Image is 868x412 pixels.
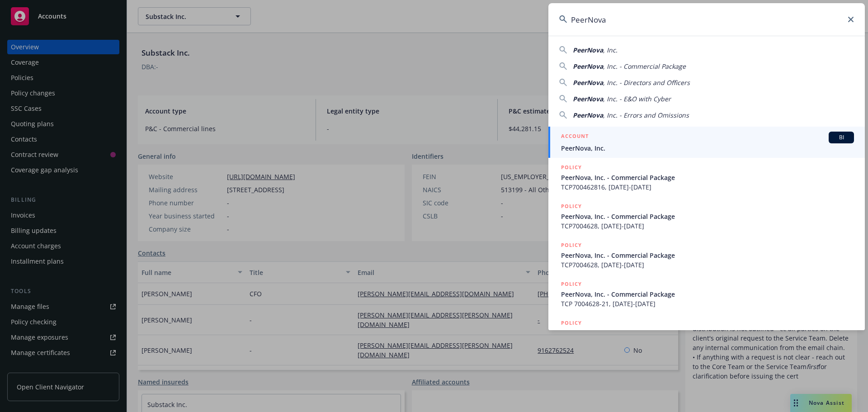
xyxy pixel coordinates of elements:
span: PeerNova, Inc. - Commercial Package [561,328,854,338]
span: , Inc. - E&O with Cyber [603,95,671,103]
span: PeerNova, Inc. - Commercial Package [561,212,854,221]
span: TCP 7004628-21, [DATE]-[DATE] [561,299,854,308]
span: PeerNova, Inc. - Commercial Package [561,173,854,182]
span: PeerNova, Inc. [561,143,854,153]
span: , Inc. - Directors and Officers [603,78,690,87]
span: , Inc. - Errors and Omissions [603,111,689,119]
span: PeerNova [573,111,603,119]
h5: POLICY [561,163,582,172]
a: POLICYPeerNova, Inc. - Commercial Package [548,313,865,352]
span: PeerNova, Inc. - Commercial Package [561,251,854,260]
span: TCP7004628, [DATE]-[DATE] [561,221,854,231]
span: TCP700462816, [DATE]-[DATE] [561,182,854,192]
h5: POLICY [561,318,582,327]
a: POLICYPeerNova, Inc. - Commercial PackageTCP 7004628-21, [DATE]-[DATE] [548,275,865,313]
span: PeerNova [573,78,603,87]
span: BI [832,133,850,142]
a: POLICYPeerNova, Inc. - Commercial PackageTCP7004628, [DATE]-[DATE] [548,197,865,236]
a: ACCOUNTBIPeerNova, Inc. [548,127,865,158]
h5: ACCOUNT [561,132,589,142]
span: PeerNova [573,95,603,103]
span: TCP7004628, [DATE]-[DATE] [561,260,854,270]
span: PeerNova [573,46,603,54]
h5: POLICY [561,279,582,289]
span: , Inc. - Commercial Package [603,62,686,71]
input: Search... [548,3,865,36]
a: POLICYPeerNova, Inc. - Commercial PackageTCP700462816, [DATE]-[DATE] [548,158,865,197]
span: PeerNova, Inc. - Commercial Package [561,289,854,299]
span: PeerNova [573,62,603,71]
h5: POLICY [561,241,582,250]
span: , Inc. [603,46,618,54]
h5: POLICY [561,202,582,211]
a: POLICYPeerNova, Inc. - Commercial PackageTCP7004628, [DATE]-[DATE] [548,236,865,275]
